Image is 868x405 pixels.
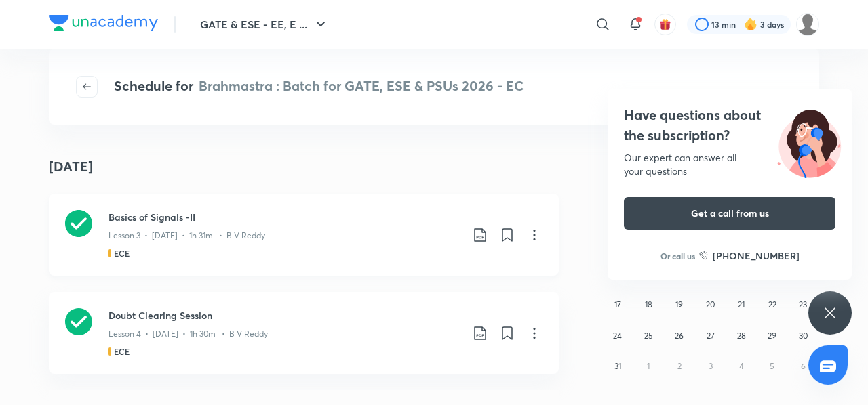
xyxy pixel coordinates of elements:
[660,250,695,262] p: Or call us
[768,299,776,310] abbr: August 22, 2025
[744,18,757,31] img: streak
[108,230,265,242] p: Lesson 3 • [DATE] • 1h 31m • B V Reddy
[613,331,622,341] abbr: August 24, 2025
[607,325,629,347] button: August 24, 2025
[762,325,783,347] button: August 29, 2025
[108,328,268,340] p: Lesson 4 • [DATE] • 1h 30m • B V Reddy
[713,249,800,263] h6: [PHONE_NUMBER]
[645,299,652,310] abbr: August 18, 2025
[738,299,745,310] abbr: August 21, 2025
[644,331,653,341] abbr: August 25, 2025
[49,194,559,276] a: Basics of Signals -IILesson 3 • [DATE] • 1h 31m • B V ReddyECE
[796,13,819,36] img: Shambhavi Choubey
[114,345,130,358] h5: ECE
[762,294,783,316] button: August 22, 2025
[614,361,621,371] abbr: August 31, 2025
[654,14,676,35] button: avatar
[114,76,524,98] h4: Schedule for
[49,156,93,177] h4: [DATE]
[624,197,835,230] button: Get a call from us
[624,151,835,178] div: Our expert can answer all your questions
[737,331,746,341] abbr: August 28, 2025
[637,294,659,316] button: August 18, 2025
[108,210,461,224] h3: Basics of Signals -II
[700,294,722,316] button: August 20, 2025
[730,294,752,316] button: August 21, 2025
[675,331,684,341] abbr: August 26, 2025
[108,308,461,322] h3: Doubt Clearing Session
[706,299,715,310] abbr: August 20, 2025
[659,18,671,30] img: avatar
[614,299,621,310] abbr: August 17, 2025
[768,331,776,341] abbr: August 29, 2025
[799,331,808,341] abbr: August 30, 2025
[607,294,629,316] button: August 17, 2025
[730,325,752,347] button: August 28, 2025
[607,356,629,377] button: August 31, 2025
[799,299,807,310] abbr: August 23, 2025
[49,15,158,35] a: Company Logo
[669,294,690,316] button: August 19, 2025
[624,105,835,146] h4: Have questions about the subscription?
[607,263,629,284] button: August 10, 2025
[637,325,659,347] button: August 25, 2025
[199,77,524,95] span: Brahmastra : Batch for GATE, ESE & PSUs 2026 - EC
[700,325,722,347] button: August 27, 2025
[792,325,814,347] button: August 30, 2025
[607,232,629,254] button: August 3, 2025
[766,105,852,178] img: ttu_illustration_new.svg
[49,15,158,31] img: Company Logo
[669,325,690,347] button: August 26, 2025
[792,294,814,316] button: August 23, 2025
[675,299,683,310] abbr: August 19, 2025
[707,331,715,341] abbr: August 27, 2025
[192,11,337,38] button: GATE & ESE - EE, E ...
[49,292,559,374] a: Doubt Clearing SessionLesson 4 • [DATE] • 1h 30m • B V ReddyECE
[699,249,800,263] a: [PHONE_NUMBER]
[114,247,130,259] h5: ECE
